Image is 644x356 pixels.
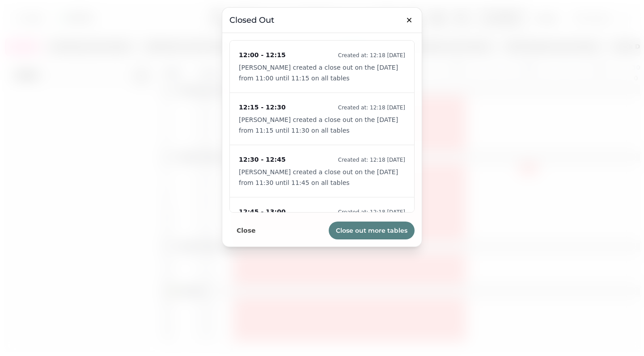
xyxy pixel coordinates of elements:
[229,222,263,239] button: Close
[239,50,286,60] p: 12:00 - 12:15
[239,167,405,188] p: [PERSON_NAME] created a close out on the [DATE] from 11:30 until 11:45 on all tables
[229,15,415,25] h3: Closed out
[237,227,256,234] span: Close
[338,104,405,111] p: Created at: 12:18 [DATE]
[336,227,407,234] span: Close out more tables
[239,102,286,113] p: 12:15 - 12:30
[239,154,286,165] p: 12:30 - 12:45
[338,156,405,163] p: Created at: 12:18 [DATE]
[329,222,415,239] button: Close out more tables
[239,62,405,84] p: [PERSON_NAME] created a close out on the [DATE] from 11:00 until 11:15 on all tables
[338,52,405,59] p: Created at: 12:18 [DATE]
[239,206,286,217] p: 12:45 - 13:00
[338,209,405,216] p: Created at: 12:18 [DATE]
[239,114,405,136] p: [PERSON_NAME] created a close out on the [DATE] from 11:15 until 11:30 on all tables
